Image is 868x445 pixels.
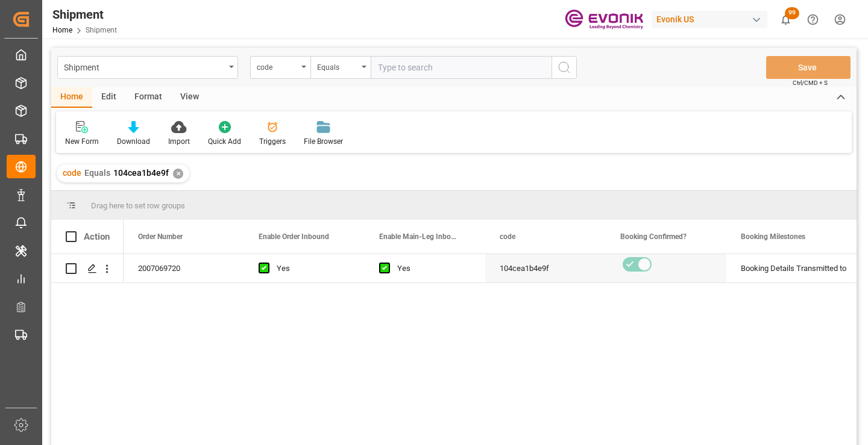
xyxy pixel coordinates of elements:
[117,136,150,147] div: Download
[485,254,606,282] div: 104cea1b4e9f
[317,59,358,73] div: Equals
[379,232,460,241] span: Enable Main-Leg Inbound
[766,56,851,79] button: Save
[552,56,577,79] button: search button
[652,8,772,31] button: Evonik US
[171,87,208,108] div: View
[799,6,826,33] button: Help Center
[785,7,799,19] span: 99
[310,56,371,79] button: open menu
[124,254,244,282] div: 2007069720
[173,169,183,179] div: ✕
[620,232,687,241] span: Booking Confirmed?
[250,56,310,79] button: open menu
[113,168,169,178] span: 104cea1b4e9f
[793,78,828,87] span: Ctrl/CMD + S
[565,9,643,30] img: Evonik-brand-mark-Deep-Purple-RGB.jpeg_1700498283.jpeg
[741,232,805,241] span: Booking Milestones
[371,56,552,79] input: Type to search
[125,87,171,108] div: Format
[51,254,124,283] div: Press SPACE to select this row.
[63,168,81,178] span: code
[259,136,286,147] div: Triggers
[51,87,92,108] div: Home
[84,168,110,178] span: Equals
[500,232,515,241] span: code
[277,255,350,282] div: Yes
[208,136,241,147] div: Quick Add
[64,59,225,74] div: Shipment
[168,136,190,147] div: Import
[304,136,343,147] div: File Browser
[772,6,799,33] button: show 99 new notifications
[138,232,183,241] span: Order Number
[65,136,99,147] div: New Form
[91,201,185,210] span: Drag here to set row groups
[397,255,471,282] div: Yes
[57,56,238,79] button: open menu
[259,232,329,241] span: Enable Order Inbound
[52,5,117,23] div: Shipment
[52,26,72,34] a: Home
[92,87,125,108] div: Edit
[741,255,832,282] div: Booking Details Transmitted to SAP
[652,11,767,28] div: Evonik US
[84,231,110,242] div: Action
[257,59,298,73] div: code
